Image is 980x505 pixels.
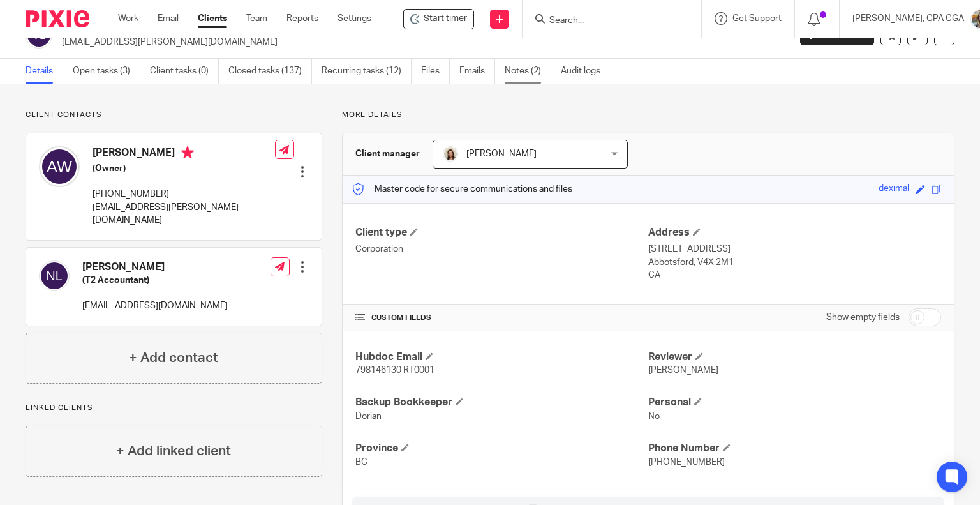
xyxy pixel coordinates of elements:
i: Primary [181,146,194,159]
p: [PERSON_NAME], CPA CGA [852,12,964,25]
a: Audit logs [561,59,610,84]
h4: Reviewer [648,350,941,364]
a: Details [26,59,63,84]
img: svg%3E [39,260,70,291]
label: Show empty fields [826,311,900,324]
img: svg%3E [39,146,80,187]
h4: Address [648,226,941,239]
p: More details [342,110,954,120]
h4: Province [355,442,648,455]
h4: CUSTOM FIELDS [355,313,648,323]
div: deximal [879,182,909,197]
h4: Personal [648,396,941,409]
input: Search [548,15,663,27]
a: Email [158,12,179,25]
span: [PERSON_NAME] [648,366,718,375]
h4: Backup Bookkeeper [355,396,648,409]
span: BC [355,458,367,467]
a: Team [246,12,267,25]
h4: Hubdoc Email [355,350,648,364]
img: Pixie [26,10,89,27]
h5: (T2 Accountant) [82,274,228,287]
p: CA [648,269,941,282]
p: Abbotsford, V4X 2M1 [648,256,941,269]
span: [PHONE_NUMBER] [648,458,725,467]
span: Get Support [732,14,782,23]
h4: + Add contact [129,348,218,368]
h4: [PERSON_NAME] [93,146,275,162]
span: 798146130 RT0001 [355,366,434,375]
p: [EMAIL_ADDRESS][PERSON_NAME][DOMAIN_NAME] [93,201,275,227]
a: Settings [338,12,371,25]
h4: [PERSON_NAME] [82,260,228,274]
a: Emails [459,59,495,84]
h4: Phone Number [648,442,941,455]
a: Reports [286,12,318,25]
a: Clients [198,12,227,25]
h5: (Owner) [93,162,275,175]
h3: Client manager [355,147,420,160]
a: Open tasks (3) [73,59,140,84]
span: Dorian [355,412,382,421]
a: Recurring tasks (12) [322,59,412,84]
a: Client tasks (0) [150,59,219,84]
p: [EMAIL_ADDRESS][DOMAIN_NAME] [82,299,228,312]
p: [STREET_ADDRESS] [648,243,941,255]
span: [PERSON_NAME] [466,149,537,158]
a: Notes (2) [505,59,551,84]
p: [PHONE_NUMBER] [93,188,275,200]
img: Morgan.JPG [443,146,458,162]
p: Client contacts [26,110,322,120]
a: Files [421,59,450,84]
p: Master code for secure communications and files [352,183,572,195]
span: Start timer [424,12,467,26]
p: Linked clients [26,403,322,413]
h4: + Add linked client [116,441,231,461]
a: Work [118,12,138,25]
a: Closed tasks (137) [228,59,312,84]
p: Corporation [355,243,648,255]
span: No [648,412,660,421]
p: [EMAIL_ADDRESS][PERSON_NAME][DOMAIN_NAME] [62,36,781,49]
div: ViewPoint Farms Ltd. [403,9,474,29]
h4: Client type [355,226,648,239]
